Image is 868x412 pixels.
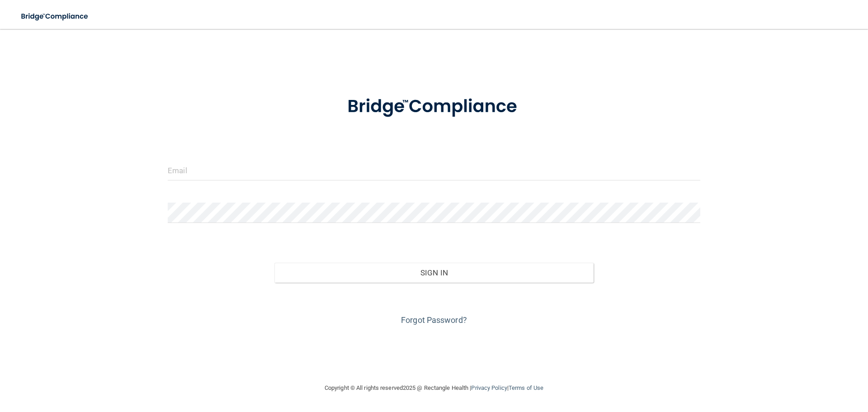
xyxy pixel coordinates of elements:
[471,384,507,391] a: Privacy Policy
[274,263,594,283] button: Sign In
[168,160,700,180] input: Email
[14,7,97,26] img: bridge_compliance_login_screen.278c3ca4.svg
[401,315,467,325] a: Forgot Password?
[329,83,539,130] img: bridge_compliance_login_screen.278c3ca4.svg
[269,374,599,403] div: Copyright © All rights reserved 2025 @ Rectangle Health | |
[509,384,543,391] a: Terms of Use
